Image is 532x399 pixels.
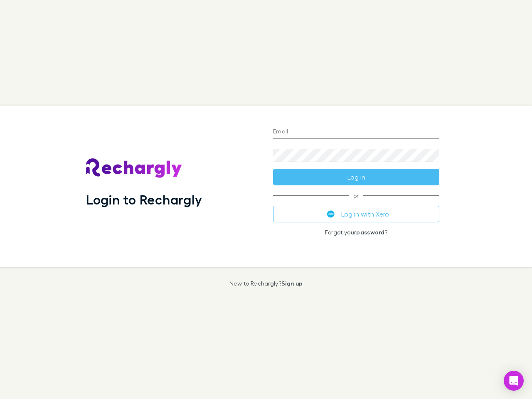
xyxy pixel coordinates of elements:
img: Xero's logo [327,210,335,218]
p: Forgot your ? [273,229,439,236]
h1: Login to Rechargly [86,192,202,207]
button: Log in [273,169,439,185]
button: Log in with Xero [273,206,439,222]
div: Open Intercom Messenger [504,371,524,391]
p: New to Rechargly? [229,280,303,287]
a: Sign up [281,280,303,287]
a: password [356,229,384,236]
img: Rechargly's Logo [86,158,182,178]
span: or [273,195,439,196]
